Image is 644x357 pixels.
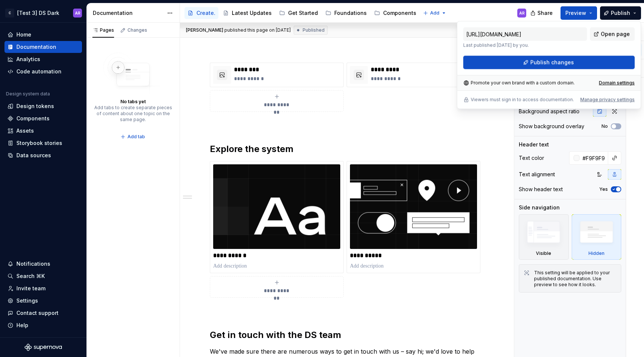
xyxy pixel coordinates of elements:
span: [PERSON_NAME] [186,27,223,33]
div: Analytics [16,56,40,63]
div: C [5,9,14,18]
a: Create. [184,7,218,19]
div: Page tree [184,6,419,20]
div: Add tabs to create separate pieces of content about one topic on the same page. [94,105,172,123]
div: Get Started [288,9,318,17]
span: Add tab [127,134,145,140]
p: Viewers must sign in to access documentation. [471,97,574,103]
div: Assets [16,127,34,135]
div: Components [383,9,416,17]
div: Pages [92,27,114,33]
div: Settings [16,297,38,304]
h2: Explore the system [210,143,480,155]
div: Latest Updates [232,9,272,17]
span: Publish changes [530,59,574,66]
label: Yes [599,186,608,192]
span: Add [430,10,439,16]
div: published this page on [DATE] [224,27,291,33]
a: Assets [4,125,82,137]
div: Design tokens [16,102,54,110]
button: Publish changes [463,56,635,69]
a: Analytics [4,53,82,65]
div: Side navigation [519,204,560,211]
span: Publish [611,9,630,17]
div: Visible [519,214,569,260]
div: Changes [127,27,147,33]
div: [Test 3] DS Dark [17,9,59,17]
button: Notifications [4,258,82,270]
button: Help [4,319,82,331]
div: Search ⌘K [16,272,45,280]
a: Storybook stories [4,137,82,149]
a: Foundations [322,7,370,19]
input: Auto [580,151,608,165]
button: Add tab [118,132,148,142]
a: Design tokens [4,100,82,112]
div: Documentation [93,9,163,17]
div: Hidden [572,214,622,260]
div: Show background overlay [519,123,584,130]
a: Code automation [4,66,82,78]
label: No [602,123,608,129]
div: Components [16,115,50,122]
div: Invite team [16,285,45,292]
div: Header text [519,141,549,148]
div: Promote your own brand with a custom domain. [463,80,575,86]
img: 44fd2b20-f3db-4561-8798-cd668e979547.png [213,164,340,249]
div: Code automation [16,68,61,75]
div: Data sources [16,152,51,159]
button: Add [421,8,449,18]
a: Get Started [276,7,321,19]
div: Show header text [519,186,563,193]
a: Components [371,7,419,19]
span: Open page [601,31,630,38]
div: Design system data [6,91,50,97]
svg: Supernova Logo [25,344,62,351]
div: Storybook stories [16,139,62,147]
div: Contact support [16,309,59,317]
div: Help [16,322,28,329]
div: Create. [196,9,215,17]
div: No tabs yet [120,99,146,105]
button: Search ⌘K [4,270,82,282]
button: C[Test 3] DS DarkAR [1,5,85,21]
img: 95a0020a-a7a8-4871-aeda-dde3296b6c2d.png [350,164,477,249]
a: Home [4,29,82,41]
div: Hidden [588,250,604,256]
div: Text alignment [519,171,555,178]
p: Last published [DATE] by you. [463,42,587,48]
a: Domain settings [599,80,635,86]
button: Publish [600,6,641,20]
a: Data sources [4,149,82,161]
div: Text color [519,154,544,162]
a: Invite team [4,282,82,294]
div: Home [16,31,31,38]
div: AR [75,10,80,16]
div: Background aspect ratio [519,108,580,115]
button: Share [527,6,558,20]
h2: Get in touch with the DS team [210,329,480,341]
div: Notifications [16,260,50,268]
a: Documentation [4,41,82,53]
div: This setting will be applied to your published documentation. Use preview to see how it looks. [534,270,616,288]
a: Components [4,113,82,124]
a: Settings [4,295,82,307]
a: Open page [590,28,635,41]
div: AR [519,10,525,16]
a: Latest Updates [220,7,275,19]
span: Share [537,9,553,17]
span: Published [303,27,325,33]
div: Visible [536,250,551,256]
div: Foundations [334,9,367,17]
button: Preview [561,6,597,20]
button: Contact support [4,307,82,319]
div: Documentation [16,43,56,51]
span: Preview [565,9,586,17]
button: Manage privacy settings [580,97,635,103]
